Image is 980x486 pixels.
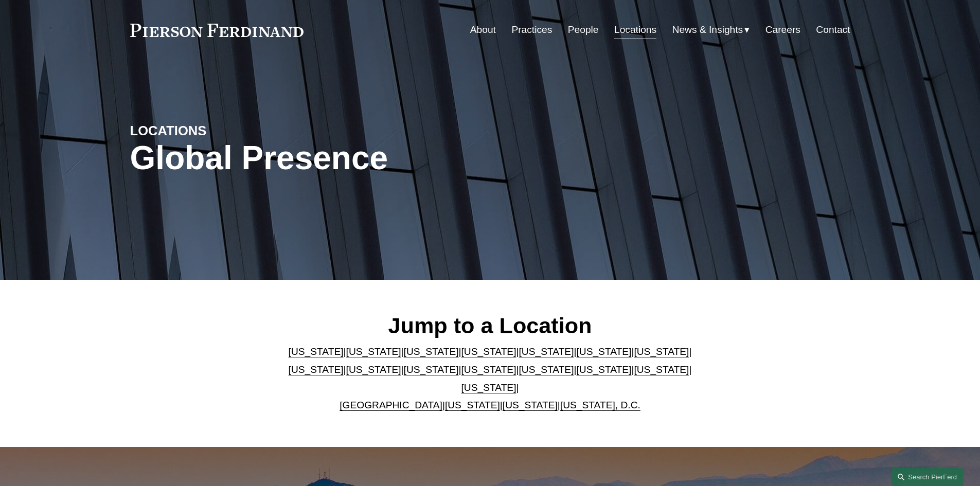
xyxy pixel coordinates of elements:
a: [US_STATE] [461,364,516,375]
a: [US_STATE] [289,364,344,375]
a: Contact [816,20,850,40]
a: [US_STATE] [576,364,631,375]
a: Careers [765,20,800,40]
a: [US_STATE] [519,346,574,357]
a: About [470,20,496,40]
a: [US_STATE] [519,364,574,375]
a: Practices [511,20,552,40]
a: Search this site [892,468,964,486]
a: [US_STATE] [461,382,516,393]
a: [US_STATE] [445,400,500,410]
h1: Global Presence [130,139,610,177]
h2: Jump to a Location [280,312,700,339]
span: News & Insights [672,21,743,39]
a: Locations [614,20,656,40]
p: | | | | | | | | | | | | | | | | | | [280,343,700,414]
a: [US_STATE] [346,364,401,375]
a: [GEOGRAPHIC_DATA] [340,400,442,410]
a: [US_STATE] [346,346,401,357]
a: People [568,20,599,40]
a: [US_STATE] [576,346,631,357]
h4: LOCATIONS [130,122,310,139]
a: [US_STATE] [289,346,344,357]
a: folder dropdown [672,20,750,40]
a: [US_STATE] [404,364,459,375]
a: [US_STATE] [404,346,459,357]
a: [US_STATE], D.C. [560,400,640,410]
a: [US_STATE] [634,364,689,375]
a: [US_STATE] [634,346,689,357]
a: [US_STATE] [503,400,558,410]
a: [US_STATE] [461,346,516,357]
